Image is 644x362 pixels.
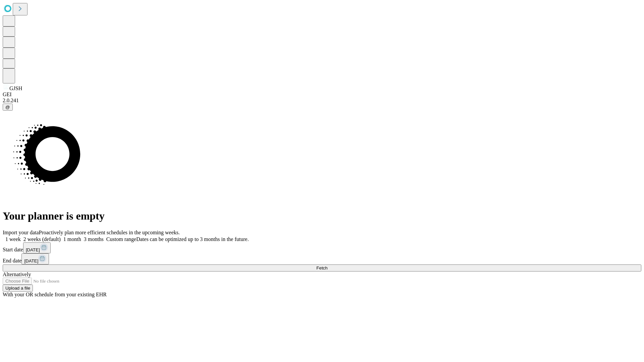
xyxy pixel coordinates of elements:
span: GJSH [9,85,22,91]
button: [DATE] [21,253,49,264]
span: Fetch [316,265,327,270]
div: End date [3,253,641,264]
button: @ [3,104,13,111]
span: Custom range [106,236,136,242]
span: Import your data [3,230,39,235]
span: 3 months [84,236,104,242]
span: Dates can be optimized up to 3 months in the future. [136,236,249,242]
div: 2.0.241 [3,98,641,104]
span: @ [5,105,10,110]
span: 1 month [63,236,81,242]
div: Start date [3,242,641,253]
span: 2 weeks (default) [23,236,61,242]
span: [DATE] [24,258,38,263]
button: Fetch [3,264,641,271]
span: With your OR schedule from your existing EHR [3,292,107,297]
span: Alternatively [3,271,31,277]
button: [DATE] [23,242,51,253]
div: GEI [3,92,641,98]
button: Upload a file [3,285,33,292]
span: [DATE] [26,247,40,252]
h1: Your planner is empty [3,210,641,222]
span: Proactively plan more efficient schedules in the upcoming weeks. [39,230,180,235]
span: 1 week [5,236,21,242]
